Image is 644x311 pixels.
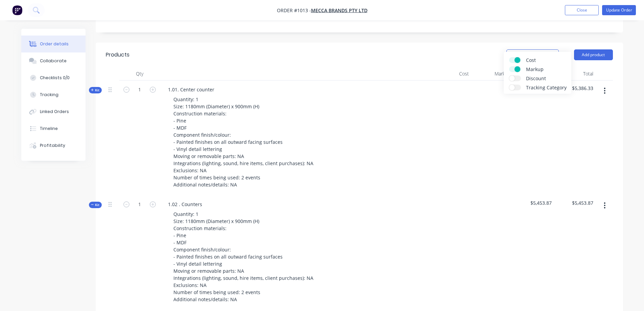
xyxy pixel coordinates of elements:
[554,67,596,81] div: Total
[430,67,472,81] div: Cost
[40,142,65,149] div: Profitability
[526,84,577,91] span: Tracking Category
[40,109,69,115] div: Linked Orders
[40,75,70,81] div: Checklists 0/0
[602,5,636,15] button: Update Order
[277,7,311,14] span: Order #1013 -
[21,36,86,52] button: Order details
[526,75,577,82] span: Discount
[21,52,86,69] button: Collaborate
[163,199,208,209] div: 1.02 . Counters
[40,126,58,132] div: Timeline
[119,67,160,81] div: Qty
[89,87,102,93] button: Kit
[557,199,593,206] span: $5,453.87
[21,86,86,103] button: Tracking
[40,92,58,98] div: Tracking
[40,41,69,47] div: Order details
[21,120,86,137] button: Timeline
[89,202,102,208] button: Kit
[21,103,86,120] button: Linked Orders
[168,94,319,190] div: Quantity: 1 Size: 1180mm (Diameter) x 900mm (H) Construction materials: - Pine - MDF Component fi...
[91,88,100,93] span: Kit
[40,58,67,64] div: Collaborate
[526,57,577,64] span: Cost
[21,137,86,154] button: Profitability
[574,49,613,60] button: Add product
[516,199,552,206] span: $5,453.87
[12,5,22,15] img: Factory
[168,209,319,304] div: Quantity: 1 Size: 1180mm (Diameter) x 900mm (H) Construction materials: - Pine - MDF Component fi...
[106,51,129,59] div: Products
[472,67,513,81] div: Markup
[526,66,577,73] span: Markup
[311,7,367,14] a: Mecca Brands Pty Ltd
[91,202,100,207] span: Kit
[565,5,599,15] button: Close
[163,85,220,94] div: 1.01. Center counter
[21,69,86,86] button: Checklists 0/0
[506,49,559,60] button: Show / Hide columns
